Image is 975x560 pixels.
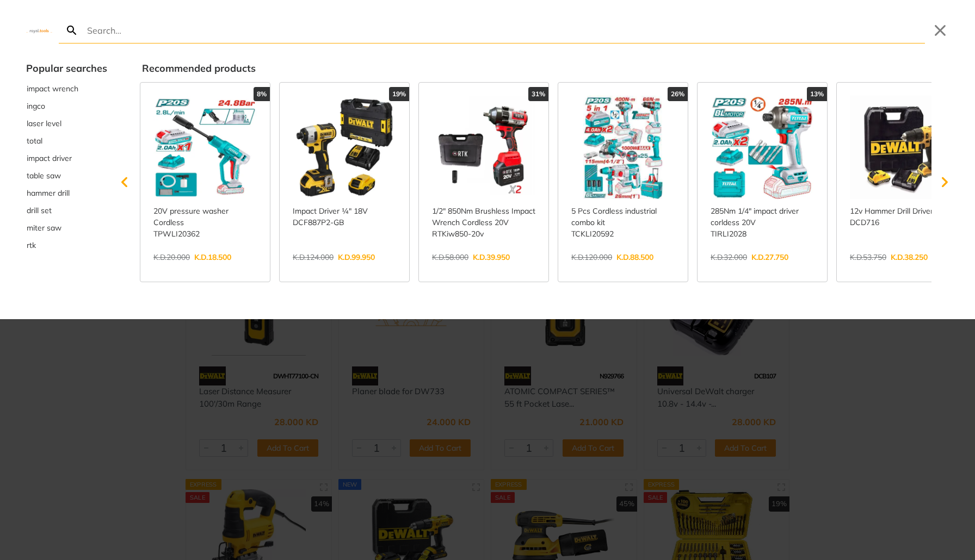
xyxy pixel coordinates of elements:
span: laser level [27,118,61,129]
div: Suggestion: impact driver [26,150,107,167]
span: hammer drill [27,188,70,199]
button: Close [931,22,949,39]
button: Select suggestion: total [26,132,107,150]
button: Select suggestion: ingco [26,97,107,115]
span: rtk [27,240,36,251]
div: Suggestion: impact wrench [26,80,107,97]
span: impact wrench [27,83,78,95]
button: Select suggestion: drill set [26,202,107,219]
div: 31% [528,87,548,101]
div: Recommended products [142,61,949,76]
span: miter saw [27,222,61,234]
span: table saw [27,170,61,182]
svg: Scroll left [114,171,135,193]
input: Search… [85,17,925,43]
button: Select suggestion: impact wrench [26,80,107,97]
div: Suggestion: table saw [26,167,107,184]
div: 13% [807,87,827,101]
span: impact driver [27,153,72,164]
img: Close [26,28,52,33]
span: drill set [27,205,52,216]
span: ingco [27,101,45,112]
span: total [27,135,42,147]
button: Select suggestion: hammer drill [26,184,107,202]
svg: Search [65,24,78,37]
div: 19% [389,87,409,101]
div: Suggestion: total [26,132,107,150]
svg: Scroll right [934,171,955,193]
div: Suggestion: hammer drill [26,184,107,202]
div: Suggestion: ingco [26,97,107,115]
div: Suggestion: drill set [26,202,107,219]
div: Suggestion: miter saw [26,219,107,237]
button: Select suggestion: laser level [26,115,107,132]
div: Popular searches [26,61,107,76]
button: Select suggestion: impact driver [26,150,107,167]
button: Select suggestion: miter saw [26,219,107,237]
button: Select suggestion: table saw [26,167,107,184]
button: Select suggestion: rtk [26,237,107,254]
div: Suggestion: rtk [26,237,107,254]
div: 8% [254,87,270,101]
div: Suggestion: laser level [26,115,107,132]
div: 26% [668,87,688,101]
